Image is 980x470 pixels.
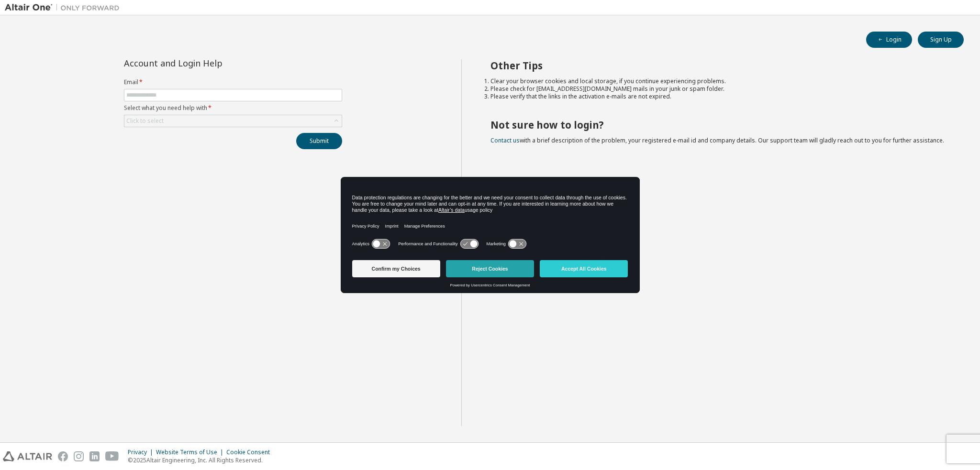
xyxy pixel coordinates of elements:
img: youtube.svg [105,451,119,461]
img: Altair One [5,3,124,12]
li: Clear your browser cookies and local storage, if you continue experiencing problems. [490,77,947,85]
h2: Other Tips [490,59,947,72]
span: with a brief description of the problem, your registered e-mail id and company details. Our suppo... [490,136,944,144]
p: © 2025 Altair Engineering, Inc. All Rights Reserved. [128,456,276,464]
a: Contact us [490,136,520,144]
div: Click to select [124,115,342,127]
button: Submit [296,133,342,149]
li: Please verify that the links in the activation e-mails are not expired. [490,93,947,100]
img: facebook.svg [58,451,68,461]
img: altair_logo.svg [3,451,52,461]
button: Sign Up [918,32,964,48]
label: Email [124,78,342,86]
div: Website Terms of Use [156,448,226,456]
button: Login [866,32,912,48]
img: instagram.svg [74,451,84,461]
li: Please check for [EMAIL_ADDRESS][DOMAIN_NAME] mails in your junk or spam folder. [490,85,947,93]
div: Cookie Consent [226,448,276,456]
div: Click to select [126,117,164,125]
label: Select what you need help with [124,104,342,112]
h2: Not sure how to login? [490,119,947,131]
img: linkedin.svg [89,451,100,461]
div: Privacy [128,448,156,456]
div: Account and Login Help [124,59,299,67]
